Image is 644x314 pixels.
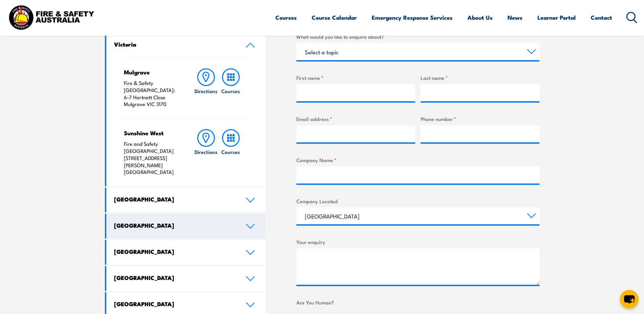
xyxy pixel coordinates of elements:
[221,87,240,94] h6: Courses
[219,68,243,108] a: Courses
[114,248,236,255] h4: [GEOGRAPHIC_DATA]
[508,8,522,27] a: News
[114,195,236,203] h4: [GEOGRAPHIC_DATA]
[219,129,243,176] a: Courses
[114,40,236,48] h4: Victoria
[296,33,539,40] label: What would you like to enquire about?
[106,266,266,291] a: [GEOGRAPHIC_DATA]
[296,115,415,123] label: Email address
[114,222,236,229] h4: [GEOGRAPHIC_DATA]
[221,148,240,155] h6: Courses
[275,8,297,27] a: Courses
[106,33,266,57] a: Victoria
[194,129,218,176] a: Directions
[421,74,539,82] label: Last name
[124,140,181,176] p: Fire and Safety [GEOGRAPHIC_DATA] [STREET_ADDRESS][PERSON_NAME] [GEOGRAPHIC_DATA]
[114,274,236,281] h4: [GEOGRAPHIC_DATA]
[296,238,539,246] label: Your enquiry
[467,8,493,27] a: About Us
[312,8,357,27] a: Course Calendar
[195,87,218,94] h6: Directions
[296,74,415,82] label: First name
[591,8,612,27] a: Contact
[114,300,236,308] h4: [GEOGRAPHIC_DATA]
[124,80,181,108] p: Fire & Safety [GEOGRAPHIC_DATA]: 6-7 Hartnett Close Mulgrave VIC 3170
[124,68,181,76] h4: Mulgrave
[106,188,266,212] a: [GEOGRAPHIC_DATA]
[296,156,539,164] label: Company Name
[537,8,576,27] a: Learner Portal
[620,290,639,309] button: chat-button
[296,298,539,306] label: Are You Human?
[296,197,539,205] label: Company Located
[372,8,453,27] a: Emergency Response Services
[195,148,218,155] h6: Directions
[421,115,539,123] label: Phone number
[106,240,266,265] a: [GEOGRAPHIC_DATA]
[106,214,266,239] a: [GEOGRAPHIC_DATA]
[194,68,218,108] a: Directions
[124,129,181,137] h4: Sunshine West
